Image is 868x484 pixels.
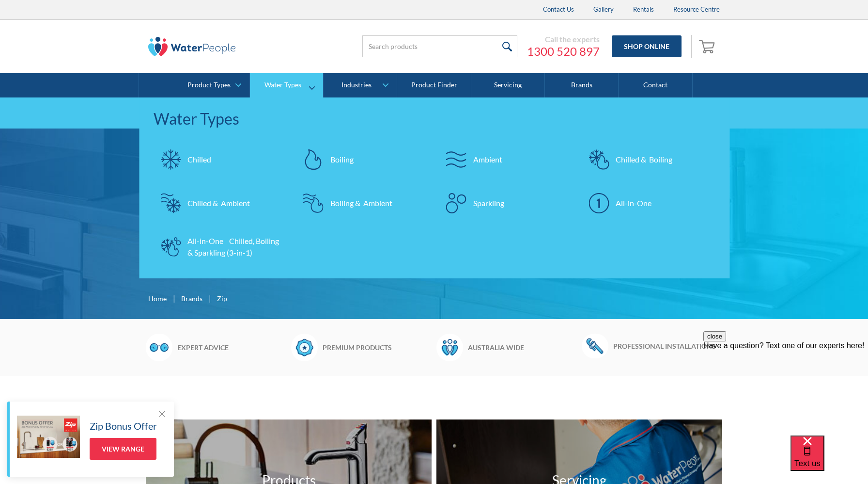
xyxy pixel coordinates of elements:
img: Zip Bonus Offer [17,416,80,458]
a: Brands [545,73,619,97]
a: Shop Online [612,35,682,57]
img: Wrench [582,334,608,358]
a: Water Types [250,73,323,97]
a: Chilled & Boiling [582,143,715,177]
iframe: podium webchat widget bubble [790,436,868,484]
a: Servicing [471,73,545,97]
div: Product Types [187,81,231,89]
a: 1300 520 897 [527,44,600,59]
img: Badge [291,334,318,361]
a: All-in-One [582,186,715,220]
a: Contact [619,73,692,97]
a: Boiling [296,143,430,177]
div: Sparkling [473,197,504,209]
a: Open empty cart [697,35,720,58]
img: Waterpeople Symbol [436,334,463,361]
div: Ambient [473,154,502,165]
div: Chilled & Ambient [187,197,250,209]
a: Chilled [154,143,287,177]
a: Product Finder [397,73,471,97]
div: All-in-One Chilled, Boiling & Sparkling (3-in-1) [187,235,282,258]
a: Brands [181,293,202,304]
a: Product Types [176,73,249,97]
div: | [171,292,176,304]
a: Industries [324,73,397,97]
div: All-in-One [616,197,651,209]
div: Water Types [264,81,301,89]
a: Ambient [439,143,573,177]
h6: Professional installations [613,341,722,351]
h6: Premium products [323,342,432,353]
div: Boiling & Ambient [330,197,392,209]
a: All-in-One Chilled, Boiling & Sparkling (3-in-1) [154,230,287,264]
div: Zip [217,293,227,304]
nav: Water Types [139,97,729,278]
h6: Australia wide [468,342,577,353]
a: View Range [90,438,156,460]
a: Home [148,293,167,304]
a: Chilled & Ambient [154,186,287,220]
div: Industries [341,81,372,89]
input: Search products [362,35,517,57]
iframe: podium webchat widget prompt [703,331,868,448]
div: Chilled [187,154,211,165]
div: | [207,292,212,304]
div: Chilled & Boiling [616,154,672,165]
img: Glasses [146,334,172,361]
div: Water Types [154,107,715,130]
a: Boiling & Ambient [296,186,430,220]
div: Call the experts [527,34,600,44]
h5: Zip Bonus Offer [90,419,157,433]
h6: Expert advice [177,342,286,353]
img: shopping cart [699,38,717,54]
img: The Water People [148,37,235,56]
a: Sparkling [439,186,573,220]
div: Boiling [330,154,354,165]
